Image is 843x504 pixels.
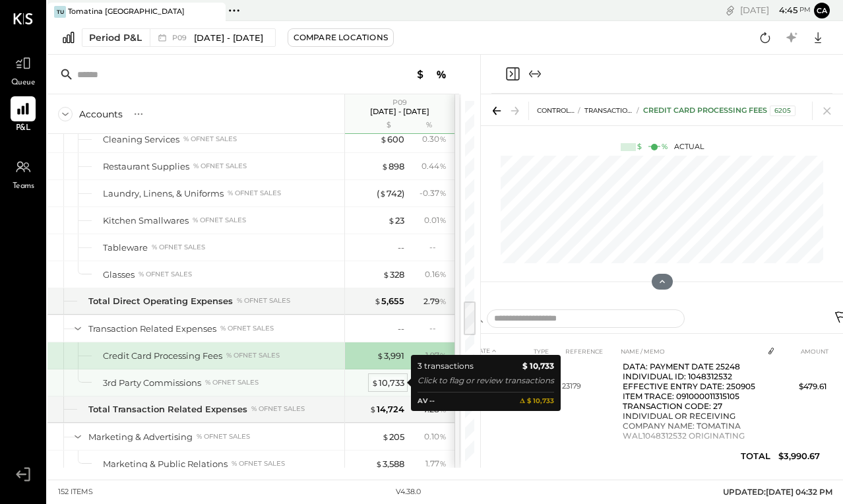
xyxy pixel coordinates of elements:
[420,187,447,199] div: - 0.37
[251,404,305,414] div: % of NET SALES
[637,142,642,152] div: $
[584,106,704,115] span: Transaction Related Expenses
[388,215,395,226] span: $
[422,133,447,145] div: 0.30
[13,181,34,193] span: Teams
[418,396,435,407] div: AV --
[439,296,447,306] span: %
[79,108,123,121] div: Accounts
[183,135,237,144] div: % of NET SALES
[369,404,377,414] span: $
[662,142,668,152] div: %
[421,160,447,172] div: 0.44
[522,360,554,373] b: $ 10,733
[220,324,274,333] div: % of NET SALES
[369,403,404,416] div: 14,724
[439,268,447,279] span: %
[375,458,383,469] span: $
[205,378,259,387] div: % of NET SALES
[1,51,46,89] a: Queue
[54,6,66,18] div: TU
[226,351,280,360] div: % of NET SALES
[505,66,520,82] button: Close panel
[562,296,617,478] td: 23179
[740,4,811,16] div: [DATE]
[152,243,205,252] div: % of NET SALES
[380,134,387,144] span: $
[88,295,233,307] div: Total Direct Operating Expenses
[439,350,447,360] span: %
[388,214,404,227] div: 23
[425,458,447,470] div: 1.77
[88,403,247,416] div: Total Transaction Related Expenses
[381,160,404,173] div: 898
[423,296,447,307] div: 2.79
[139,270,192,279] div: % of NET SALES
[197,432,250,441] div: % of NET SALES
[617,339,763,363] th: NAME / MEMO
[396,487,421,497] div: v 4.38.0
[1,154,46,193] a: Teams
[424,214,447,226] div: 0.01
[781,296,832,478] td: $479.61
[11,77,36,89] span: Queue
[377,187,404,200] div: ( 742 )
[439,458,447,468] span: %
[471,339,530,363] th: DATE
[439,404,447,414] span: %
[374,295,404,307] div: 5,655
[799,5,811,15] span: pm
[424,431,447,443] div: 0.10
[425,350,447,362] div: 1.97
[103,350,222,362] div: Credit Card Processing Fees
[439,431,447,441] span: %
[294,32,388,43] div: Compare Locations
[374,296,381,306] span: $
[770,106,796,116] div: 6205
[723,487,832,497] span: UPDATED: [DATE] 04:32 PM
[652,274,673,290] button: Hide Chart
[724,3,737,17] div: copy link
[398,323,404,335] div: --
[103,268,135,281] div: Glasses
[103,160,189,173] div: Restaurant Supplies
[103,214,189,227] div: Kitchen Smallwares
[382,431,404,443] div: 205
[429,323,447,334] div: --
[520,396,554,407] b: 𝚫 $ 10,733
[771,4,797,16] span: 4 : 45
[103,133,179,146] div: Cleaning Services
[88,323,216,335] div: Transaction Related Expenses
[88,431,193,443] div: Marketing & Advertising
[377,350,384,361] span: $
[418,374,554,387] div: Click to flag or review transactions
[288,28,394,47] button: Compare Locations
[381,161,389,172] span: $
[89,31,142,44] div: Period P&L
[228,189,281,198] div: % of NET SALES
[371,377,379,388] span: $
[562,339,617,363] th: REFERENCE
[439,187,447,198] span: %
[375,458,404,470] div: 3,588
[382,431,389,442] span: $
[814,3,830,18] button: Ca
[103,187,224,200] div: Laundry, Linens, & Uniforms
[383,269,390,280] span: $
[379,188,387,199] span: $
[16,123,31,135] span: P&L
[193,162,247,171] div: % of NET SALES
[232,459,285,468] div: % of NET SALES
[103,241,148,254] div: Tableware
[377,350,404,362] div: 3,991
[527,66,543,82] button: Expand panel (e)
[194,32,263,44] span: [DATE] - [DATE]
[352,120,404,131] div: $
[781,339,832,363] th: AMOUNT
[1,96,46,135] a: P&L
[398,241,404,254] div: --
[82,28,276,47] button: Period P&L P09[DATE] - [DATE]
[103,377,201,389] div: 3rd Party Commissions
[429,241,447,253] div: --
[439,160,447,171] span: %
